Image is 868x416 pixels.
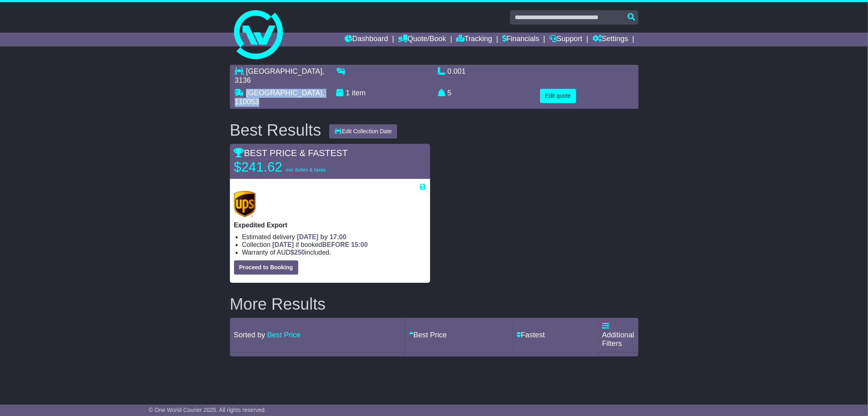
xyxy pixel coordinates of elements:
[234,331,265,339] span: Sorted by
[593,33,628,46] a: Settings
[516,331,545,339] a: Fastest
[291,249,305,256] span: $
[549,33,582,46] a: Support
[345,33,388,46] a: Dashboard
[246,89,322,97] span: [GEOGRAPHIC_DATA]
[272,241,294,248] span: [DATE]
[346,89,350,97] span: 1
[351,241,368,248] span: 15:00
[456,33,492,46] a: Tracking
[234,148,348,158] span: BEST PRICE & FASTEST
[235,89,324,106] span: , 110053
[286,167,326,173] span: exc duties & taxes
[409,331,447,339] a: Best Price
[297,233,347,240] span: [DATE] by 17:00
[230,295,638,313] h2: More Results
[322,241,350,248] span: BEFORE
[242,233,426,241] li: Estimated delivery
[234,159,336,175] p: $241.62
[267,331,301,339] a: Best Price
[329,124,397,139] button: Edit Collection Date
[234,221,426,229] p: Expedited Export
[226,121,326,139] div: Best Results
[242,249,426,256] li: Warranty of AUD included.
[448,67,466,75] span: 0.001
[502,33,539,46] a: Financials
[602,322,634,348] a: Additional Filters
[242,241,426,249] li: Collection
[540,89,576,103] button: Edit quote
[234,260,298,275] button: Proceed to Booking
[448,89,452,97] span: 5
[149,407,267,413] span: © One World Courier 2025. All rights reserved.
[294,249,305,256] span: 250
[398,33,446,46] a: Quote/Book
[234,191,256,217] img: UPS (new): Expedited Export
[246,67,322,75] span: [GEOGRAPHIC_DATA]
[235,67,324,84] span: , 3136
[352,89,366,97] span: item
[272,241,367,248] span: if booked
